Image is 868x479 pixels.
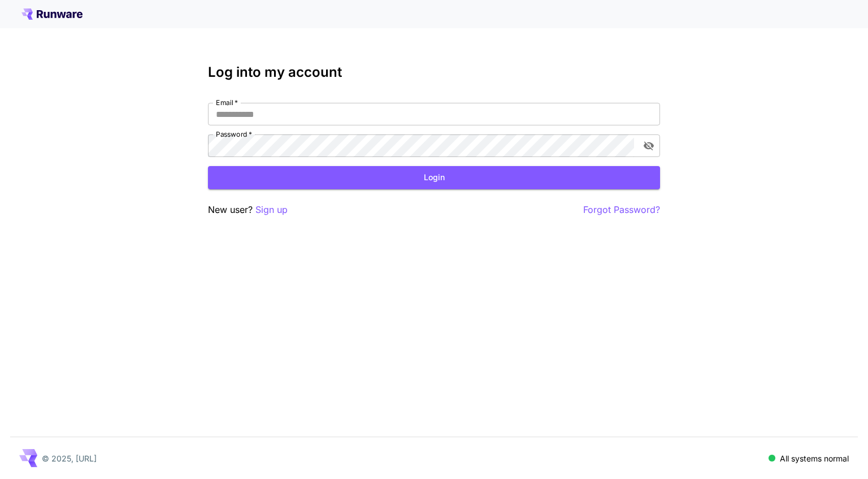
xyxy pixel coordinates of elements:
button: toggle password visibility [639,136,659,156]
p: All systems normal [780,452,849,464]
label: Password [216,129,252,139]
button: Forgot Password? [583,203,660,217]
button: Sign up [255,203,288,217]
h3: Log into my account [208,64,660,80]
p: New user? [208,203,288,217]
label: Email [216,98,238,107]
button: Login [208,166,660,189]
p: © 2025, [URL] [42,452,97,464]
